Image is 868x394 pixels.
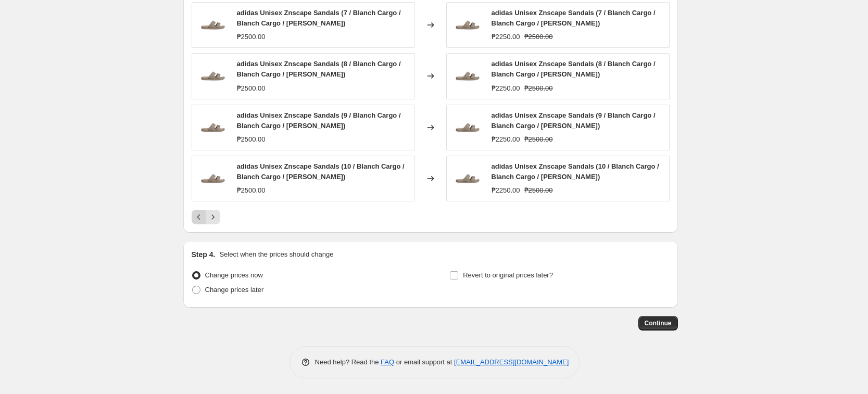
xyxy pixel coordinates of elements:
[237,60,401,78] span: adidas Unisex Znscape Sandals (8 / Blanch Cargo / Blanch Cargo / [PERSON_NAME])
[452,60,483,92] img: JI1857_1_FOOTWEAR_Photography_SideLateralCenterView_white_80x.png
[638,316,678,331] button: Continue
[463,271,553,279] span: Revert to original prices later?
[237,162,405,181] span: adidas Unisex Znscape Sandals (10 / Blanch Cargo / Blanch Cargo / [PERSON_NAME])
[454,358,569,366] a: [EMAIL_ADDRESS][DOMAIN_NAME]
[492,134,520,145] div: ₱2250.00
[492,60,656,78] span: adidas Unisex Znscape Sandals (8 / Blanch Cargo / Blanch Cargo / [PERSON_NAME])
[237,134,266,145] div: ₱2500.00
[452,112,483,143] img: JI1857_1_FOOTWEAR_Photography_SideLateralCenterView_white_80x.png
[197,60,229,92] img: JI1857_1_FOOTWEAR_Photography_SideLateralCenterView_white_80x.png
[492,111,656,130] span: adidas Unisex Znscape Sandals (9 / Blanch Cargo / Blanch Cargo / [PERSON_NAME])
[237,185,266,196] div: ₱2500.00
[492,162,659,181] span: adidas Unisex Znscape Sandals (10 / Blanch Cargo / Blanch Cargo / [PERSON_NAME])
[452,163,483,194] img: JI1857_1_FOOTWEAR_Photography_SideLateralCenterView_white_80x.png
[197,9,229,41] img: JI1857_1_FOOTWEAR_Photography_SideLateralCenterView_white_80x.png
[524,185,553,196] strike: ₱2500.00
[315,358,381,366] span: Need help? Read the
[645,319,672,327] span: Continue
[237,111,401,130] span: adidas Unisex Znscape Sandals (9 / Blanch Cargo / Blanch Cargo / [PERSON_NAME])
[492,32,520,42] div: ₱2250.00
[192,249,216,260] h2: Step 4.
[524,134,553,145] strike: ₱2500.00
[237,32,266,42] div: ₱2500.00
[205,271,263,279] span: Change prices now
[192,210,220,224] nav: Pagination
[206,210,220,224] button: Next
[237,9,401,27] span: adidas Unisex Znscape Sandals (7 / Blanch Cargo / Blanch Cargo / [PERSON_NAME])
[394,358,454,366] span: or email support at
[524,83,553,94] strike: ₱2500.00
[524,32,553,42] strike: ₱2500.00
[492,83,520,94] div: ₱2250.00
[381,358,394,366] a: FAQ
[237,83,266,94] div: ₱2500.00
[197,112,229,143] img: JI1857_1_FOOTWEAR_Photography_SideLateralCenterView_white_80x.png
[492,185,520,196] div: ₱2250.00
[219,249,333,260] p: Select when the prices should change
[492,9,656,27] span: adidas Unisex Znscape Sandals (7 / Blanch Cargo / Blanch Cargo / [PERSON_NAME])
[197,163,229,194] img: JI1857_1_FOOTWEAR_Photography_SideLateralCenterView_white_80x.png
[192,210,206,224] button: Previous
[452,9,483,41] img: JI1857_1_FOOTWEAR_Photography_SideLateralCenterView_white_80x.png
[205,286,264,294] span: Change prices later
